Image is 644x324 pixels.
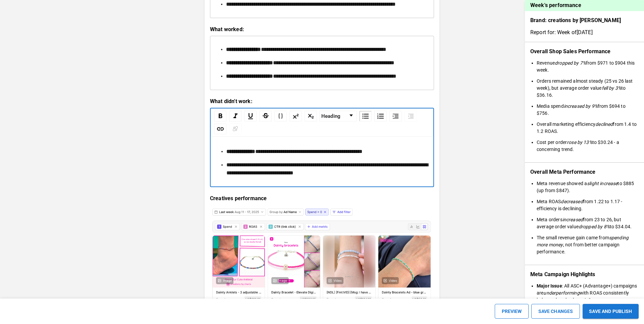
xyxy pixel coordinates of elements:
p: Meta Campaign Highlights [530,270,639,278]
li: Orders remained almost steady (25 vs 26 last week), but average order value to $36.16. [537,78,639,99]
em: dropped by 7% [555,60,586,66]
li: The small revenue gain came from , not from better campaign performance. [537,234,639,255]
li: Meta ROAS from 1.22 to 1.17 - efficiency is declining. [537,198,639,212]
div: Superscript [289,111,302,121]
li: Overall marketing efficiency from 1.4 to 1.2 ROAS. [537,121,639,135]
p: Overall Shop Sales Performance [530,48,639,56]
button: PREVIEW [495,304,529,319]
em: rose by 13% [567,140,592,145]
p: What didn't work: [210,98,434,105]
button: SAVE AND PUBLISH [583,304,639,319]
div: Unordered [359,111,372,121]
div: Underline [244,111,257,121]
em: dropped by 8% [579,224,610,229]
p: Week's performance [530,2,581,9]
button: SAVE CHANGES [531,304,580,319]
em: increased [562,217,583,222]
div: Outdent [405,111,417,121]
em: increased by 9% [564,103,598,109]
li: Revenue from $971 to $904 this week. [537,60,639,74]
li: Meta revenue showed a to $885 (up from $847). [537,180,639,194]
em: decreased [561,199,583,204]
div: rdw-toolbar [211,108,433,137]
div: rdw-list-control [358,111,418,121]
div: Unlink [229,124,241,134]
div: Strikethrough [259,111,272,121]
div: Indent [389,111,402,121]
p: Report for: Week of [DATE] [530,28,639,36]
div: Bold [214,111,226,121]
em: declined [595,121,613,127]
div: Monospace [274,111,287,121]
p: Creatives performance [210,195,434,202]
div: Ordered [374,111,387,121]
li: Meta orders from 23 to 26, but average order value to $34.04. [537,216,639,230]
div: Link [214,124,226,134]
div: Italic [229,111,241,121]
li: Cost per order to $30.24 - a concerning trend. [537,139,639,153]
div: rdw-inline-control [213,111,318,121]
p: Brand: creations by [PERSON_NAME] [530,16,639,24]
li: : All ASC+ (Advantage+) campaigns are with ROAS consistently below or barely above 1.0. [537,282,639,304]
div: rdw-dropdown [319,111,357,121]
div: Subscript [305,111,317,121]
div: rdw-wrapper [210,36,434,90]
div: rdw-editor [218,148,426,177]
em: spending more money [537,235,629,247]
em: underperforming [543,290,579,296]
p: What worked: [210,26,434,33]
a: Block Type [320,111,357,121]
div: rdw-link-control [213,124,243,134]
div: rdw-wrapper [211,108,433,186]
li: Media spend from $694 to $756. [537,103,639,117]
em: slight increase [587,181,618,186]
em: fell by 3% [602,85,622,91]
div: rdw-editor [218,46,426,80]
div: rdw-block-control [318,111,358,121]
p: Overall Meta Performance [530,168,639,176]
strong: Major Issue [537,283,562,289]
